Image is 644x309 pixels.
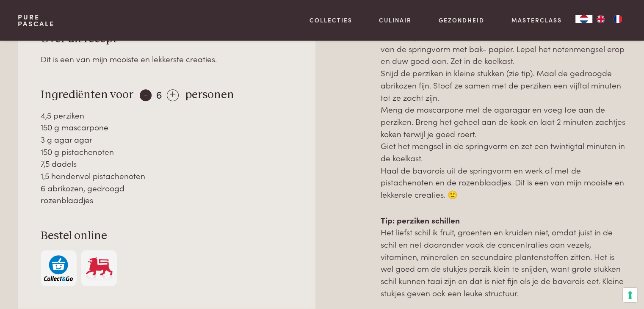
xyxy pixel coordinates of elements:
strong: Tip: perziken schillen [381,214,460,226]
img: Delhaize [85,255,113,281]
p: Het liefst schil ik fruit, groenten en kruiden niet, omdat juist in de schil en net daaronder vaa... [381,214,626,299]
a: Collecties [310,16,352,25]
div: Dit is een van mijn mooiste en lekkerste creaties. [41,53,293,65]
div: rozenblaadjes [41,194,293,206]
img: c308188babc36a3a401bcb5cb7e020f4d5ab42f7cacd8327e500463a43eeb86c.svg [44,255,73,281]
a: PurePascale [18,14,55,27]
div: 4,5 perziken [41,109,293,121]
div: + [167,89,179,101]
a: Culinair [379,16,412,25]
a: Gezondheid [439,16,484,25]
h3: Bestel online [41,229,293,243]
ul: Language list [592,15,626,23]
div: 6 abrikozen, gedroogd [41,182,293,194]
div: 150 g mascarpone [41,121,293,133]
div: - [140,89,152,101]
button: Uw voorkeuren voor toestemming voor trackingtechnologieën [623,288,637,302]
span: Ingrediënten voor [41,89,133,101]
p: Maal de pistachenoten samen met de dadels. Bekleed de bodem van de springvorm met bak- papier. Le... [381,30,626,201]
span: personen [185,89,234,101]
div: Language [575,15,592,23]
div: 7,5 dadels [41,157,293,170]
div: 150 g pistachenoten [41,146,293,158]
div: 1,5 handenvol pistachenoten [41,170,293,182]
a: NL [575,15,592,23]
span: 6 [156,87,162,101]
a: FR [609,15,626,23]
div: 3 g agar agar [41,133,293,146]
a: Masterclass [511,16,562,25]
a: EN [592,15,609,23]
aside: Language selected: Nederlands [575,15,626,23]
